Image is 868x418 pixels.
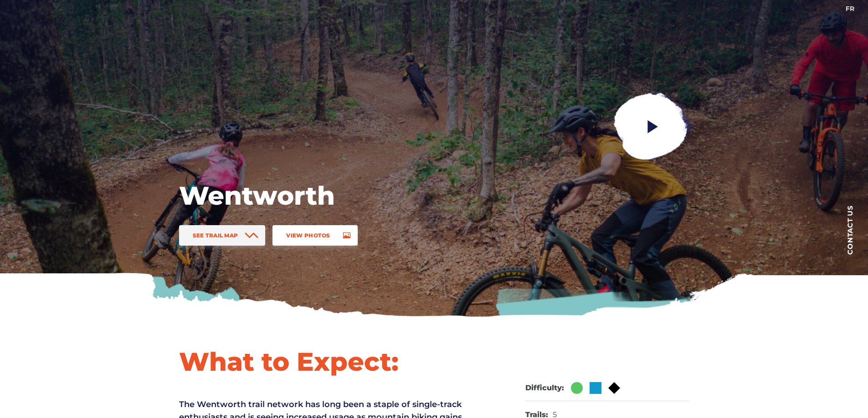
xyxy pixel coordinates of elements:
[832,191,868,268] a: Contact us
[847,205,853,255] span: Contact us
[846,5,854,13] a: FR
[608,382,620,394] img: Black Diamond
[272,225,357,246] a: View Photos
[590,382,601,394] img: Blue Square
[193,232,238,239] span: See Trail Map
[571,382,583,394] img: Green Circle
[179,180,471,212] h1: Wentworth
[179,346,475,378] h1: What to Expect:
[286,232,330,239] span: View Photos
[644,118,661,135] ion-icon: play
[179,225,266,246] a: See Trail Map
[525,383,564,393] dt: Difficulty:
